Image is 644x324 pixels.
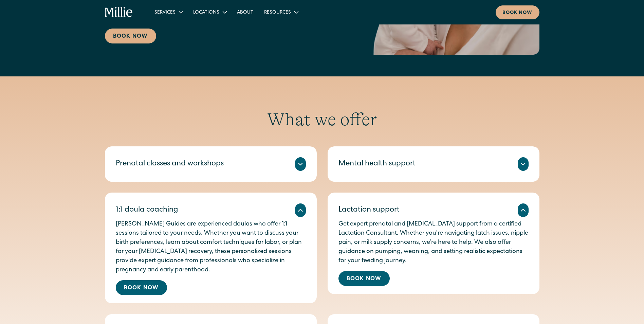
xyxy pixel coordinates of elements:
a: Book Now [116,280,167,295]
p: Get expert prenatal and [MEDICAL_DATA] support from a certified Lactation Consultant. Whether you... [338,220,529,266]
div: Mental health support [338,159,416,170]
a: Book Now [105,29,156,43]
a: Book Now [338,271,390,286]
a: Book now [496,5,539,19]
div: Book now [502,10,533,17]
div: Resources [259,6,303,18]
div: Locations [188,6,232,18]
div: Locations [193,9,219,16]
div: Services [149,6,188,18]
div: Services [154,9,176,16]
a: About [232,6,259,18]
p: [PERSON_NAME] Guides are experienced doulas who offer 1:1 sessions tailored to your needs. Whethe... [116,220,306,275]
div: Lactation support [338,205,400,216]
div: Resources [264,9,291,16]
div: 1:1 doula coaching [116,205,178,216]
h2: What we offer [105,109,539,130]
div: Prenatal classes and workshops [116,159,224,170]
a: home [105,7,133,18]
